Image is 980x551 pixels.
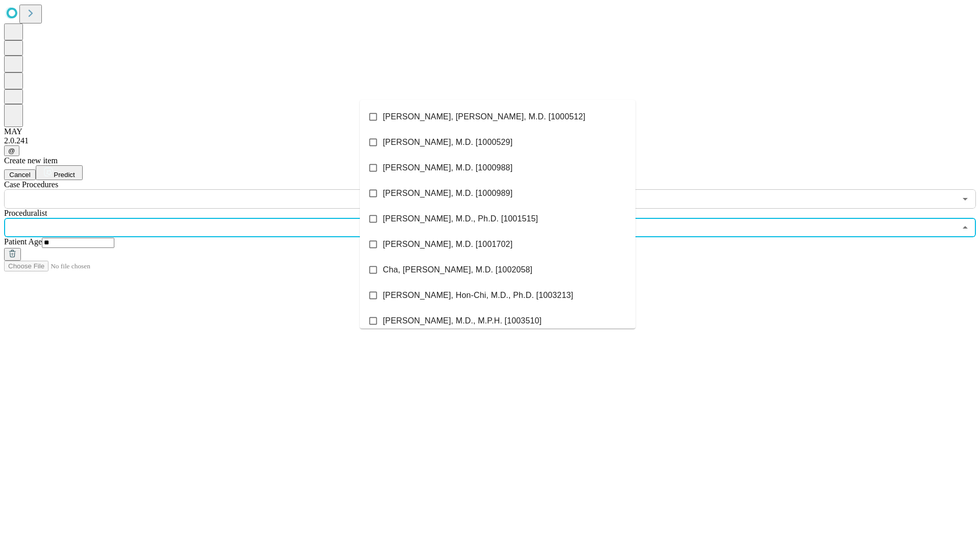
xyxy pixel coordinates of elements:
[9,171,31,179] span: Cancel
[383,238,512,251] span: [PERSON_NAME], M.D. [1001702]
[8,147,15,155] span: @
[383,315,542,327] span: [PERSON_NAME], M.D., M.P.H. [1003510]
[4,209,47,217] span: Proceduralist
[4,156,58,165] span: Create new item
[383,111,585,123] span: [PERSON_NAME], [PERSON_NAME], M.D. [1000512]
[4,127,976,136] div: MAY
[383,289,573,302] span: [PERSON_NAME], Hon-Chi, M.D., Ph.D. [1003213]
[383,136,512,148] span: [PERSON_NAME], M.D. [1000529]
[4,136,976,145] div: 2.0.241
[958,220,972,235] button: Close
[4,145,19,156] button: @
[4,180,58,189] span: Scheduled Procedure
[36,165,83,180] button: Predict
[54,171,75,179] span: Predict
[383,187,512,199] span: [PERSON_NAME], M.D. [1000989]
[4,169,36,180] button: Cancel
[958,192,972,206] button: Open
[383,162,512,174] span: [PERSON_NAME], M.D. [1000988]
[4,237,42,246] span: Patient Age
[383,264,532,276] span: Cha, [PERSON_NAME], M.D. [1002058]
[383,213,538,225] span: [PERSON_NAME], M.D., Ph.D. [1001515]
